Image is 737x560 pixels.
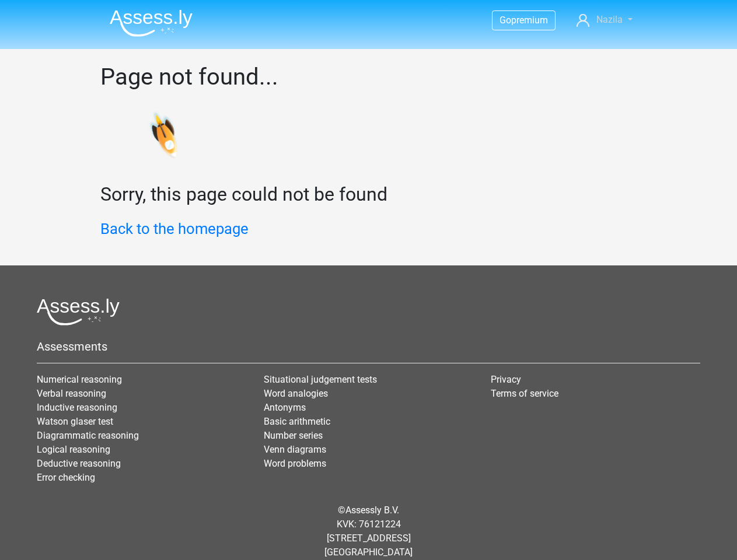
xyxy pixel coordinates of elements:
a: Word analogies [264,388,328,399]
a: Diagrammatic reasoning [37,430,139,441]
a: Inductive reasoning [37,402,117,413]
a: Gopremium [493,12,555,28]
a: Nazila [572,13,637,27]
a: Number series [264,430,323,441]
h1: Page not found... [100,63,637,91]
a: Watson glaser test [37,416,113,427]
img: Assessly logo [37,298,120,325]
a: Deductive reasoning [37,458,121,469]
a: Back to the homepage [100,220,249,237]
a: Privacy [491,374,521,385]
span: Nazila [596,14,623,25]
a: Antonyms [264,402,306,413]
a: Word problems [264,458,326,469]
a: Basic arithmetic [264,416,330,427]
a: Error checking [37,472,95,483]
a: Logical reasoning [37,444,110,455]
a: Terms of service [491,388,558,399]
a: Situational judgement tests [264,374,377,385]
a: Assessly B.V. [345,505,399,516]
a: Numerical reasoning [37,374,122,385]
span: Go [500,15,511,26]
img: Assessly [110,9,193,37]
img: spaceship-tilt.54adf63d3263.svg [80,87,191,192]
a: Verbal reasoning [37,388,106,399]
h2: Sorry, this page could not be found [100,183,637,205]
h5: Assessments [37,339,700,353]
span: premium [511,15,548,26]
a: Venn diagrams [264,444,326,455]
